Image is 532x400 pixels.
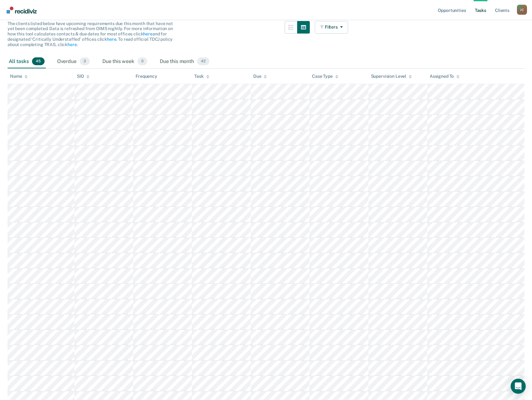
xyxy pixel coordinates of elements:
[7,7,37,13] img: Recidiviz
[67,42,77,47] a: here
[8,21,173,47] span: The clients listed below have upcoming requirements due this month that have not yet been complet...
[143,31,152,36] a: here
[80,57,90,66] span: 3
[101,55,148,69] div: Due this week0
[312,74,338,79] div: Case Type
[137,57,147,66] span: 0
[8,55,46,69] div: All tasks45
[517,5,527,15] button: Profile dropdown button
[136,74,157,79] div: Frequency
[315,21,348,34] button: Filters
[253,74,267,79] div: Due
[517,5,527,15] div: J C
[10,74,28,79] div: Name
[194,74,209,79] div: Task
[77,74,90,79] div: SID
[430,74,459,79] div: Assigned To
[511,379,526,394] div: Open Intercom Messenger
[32,57,45,66] span: 45
[56,55,91,69] div: Overdue3
[197,57,209,66] span: 42
[371,74,412,79] div: Supervision Level
[159,55,211,69] div: Due this month42
[107,37,116,42] a: here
